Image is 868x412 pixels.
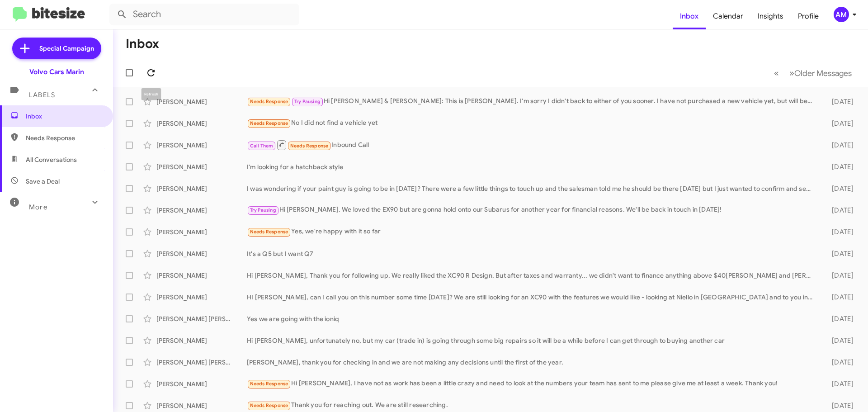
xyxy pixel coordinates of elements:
span: Inbox [26,112,103,121]
div: [DATE] [817,293,861,302]
div: [PERSON_NAME], thank you for checking in and we are not making any decisions until the first of t... [247,358,817,367]
div: Hi [PERSON_NAME]. We loved the EX90 but are gonna hold onto our Subarus for another year for fina... [247,205,817,215]
div: Refresh [139,88,163,103]
div: HI [PERSON_NAME], can I call you on this number some time [DATE]? We are still looking for an XC9... [247,293,817,302]
span: Call Them [250,143,274,149]
div: [PERSON_NAME] [156,379,247,388]
div: [PERSON_NAME] [156,271,247,280]
span: More [29,203,47,211]
div: [DATE] [817,141,861,150]
div: Hi [PERSON_NAME], I have not as work has been a little crazy and need to look at the numbers your... [247,379,817,389]
div: [DATE] [817,206,861,215]
div: [DATE] [817,358,861,367]
div: [DATE] [817,184,861,193]
span: Needs Response [250,99,288,104]
input: Search [109,4,299,25]
div: [PERSON_NAME] [156,401,247,410]
div: Inbound Call [247,139,817,151]
div: [PERSON_NAME] [156,119,247,128]
span: Needs Response [290,143,329,149]
div: Thank you for reaching out. We are still researching. [247,400,817,411]
span: Labels [29,91,55,99]
div: [PERSON_NAME] [156,162,247,171]
div: [DATE] [817,227,861,237]
span: All Conversations [26,155,77,164]
h1: Inbox [126,37,159,51]
div: [PERSON_NAME] [156,249,247,258]
div: [PERSON_NAME] [PERSON_NAME] [156,314,247,323]
div: [PERSON_NAME] [156,227,247,237]
span: Older Messages [794,68,852,78]
span: Needs Response [250,229,288,235]
div: [DATE] [817,336,861,345]
div: [PERSON_NAME] [156,141,247,150]
a: Insights [750,3,791,29]
div: No I did not find a vehicle yet [247,118,817,128]
div: Hi [PERSON_NAME] & [PERSON_NAME]: This is [PERSON_NAME]. I'm sorry I didn't back to either of you... [247,96,817,107]
div: [DATE] [817,162,861,171]
div: Yes we are going with the ioniq [247,314,817,323]
div: [DATE] [817,119,861,128]
div: [DATE] [817,249,861,258]
a: Profile [791,3,826,29]
div: [PERSON_NAME] [156,206,247,215]
div: [PERSON_NAME] [156,293,247,302]
div: It's a Q5 but I want Q7 [247,249,817,258]
div: [PERSON_NAME] [156,336,247,345]
a: Special Campaign [12,38,101,59]
div: Volvo Cars Marin [29,67,84,76]
div: [DATE] [817,97,861,106]
span: Special Campaign [39,44,94,53]
div: [DATE] [817,379,861,388]
button: Next [784,64,857,82]
div: Hi [PERSON_NAME], Thank you for following up. We really liked the XC90 R Design. But after taxes ... [247,271,817,280]
nav: Page navigation example [769,64,857,82]
div: I was wondering if your paint guy is going to be in [DATE]? There were a few little things to tou... [247,184,817,193]
div: [DATE] [817,314,861,323]
span: Try Pausing [294,99,321,104]
a: Calendar [706,3,750,29]
button: AM [826,7,858,22]
div: [PERSON_NAME] [156,184,247,193]
span: Needs Response [250,403,288,408]
span: « [774,67,779,79]
span: » [789,67,794,79]
button: Previous [769,64,784,82]
div: [PERSON_NAME] [PERSON_NAME] [156,358,247,367]
span: Try Pausing [250,207,276,213]
div: I'm looking for a hatchback style [247,162,817,171]
div: [PERSON_NAME] [156,97,247,106]
span: Needs Response [26,133,103,142]
div: AM [834,7,849,22]
div: Hi [PERSON_NAME], unfortunately no, but my car (trade in) is going through some big repairs so it... [247,336,817,345]
a: Inbox [673,3,706,29]
span: Needs Response [250,381,288,387]
div: Yes, we're happy with it so far [247,227,817,237]
span: Save a Deal [26,177,60,186]
div: [DATE] [817,271,861,280]
span: Needs Response [250,120,288,126]
div: [DATE] [817,401,861,410]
